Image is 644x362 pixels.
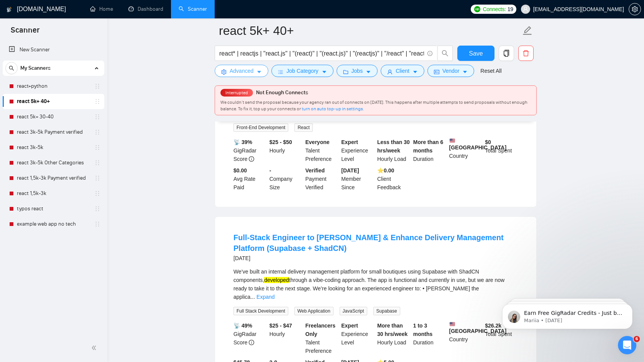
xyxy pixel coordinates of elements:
[306,167,325,174] b: Verified
[373,307,400,315] span: Supabase
[90,6,113,12] a: homeHome
[233,267,518,301] div: We’ve built an internal delivery management platform for small boutiques using Supabase with Shad...
[413,139,444,154] b: More than 6 months
[499,46,514,61] button: copy
[618,336,636,354] iframe: Intercom live chat
[3,42,104,57] li: New Scanner
[233,167,247,174] b: $0.00
[304,166,340,192] div: Payment Verified
[302,106,364,111] a: turn on auto top-up in settings.
[94,144,100,151] span: holder
[233,254,518,263] div: [DATE]
[91,344,99,352] span: double-left
[232,166,268,192] div: Avg Rate Paid
[413,323,433,337] b: 1 to 3 months
[427,51,432,56] span: info-circle
[340,138,376,163] div: Experience Level
[5,62,18,74] button: search
[352,67,363,75] span: Jobs
[269,167,271,174] b: -
[268,138,304,163] div: Hourly
[17,170,90,186] a: react 1,5k-3k Payment verified
[518,46,534,61] button: delete
[523,7,528,12] span: user
[233,307,288,315] span: Full Stack Development
[434,69,439,75] span: idcard
[215,65,268,77] button: settingAdvancedcaret-down
[223,90,250,95] span: Interrupted
[376,166,412,192] div: Client Feedback
[457,46,495,61] button: Save
[341,139,358,145] b: Expert
[449,138,507,151] b: [GEOGRAPHIC_DATA]
[233,123,288,132] span: Front-End Development
[219,49,424,58] input: Search Freelance Jobs...
[474,6,480,12] img: upwork-logo.png
[485,139,491,145] b: $ 0
[17,94,90,109] a: react 5k+ 40+
[480,67,501,75] a: Reset All
[17,201,90,216] a: typos react
[304,138,340,163] div: Talent Preference
[249,340,254,345] span: info-circle
[306,139,330,145] b: Everyone
[94,114,100,120] span: holder
[230,67,253,75] span: Advanced
[264,277,289,283] mark: developed
[483,321,519,355] div: Total Spent
[6,66,17,71] span: search
[377,167,394,174] b: ⭐️ 0.00
[94,129,100,135] span: holder
[448,321,484,355] div: Country
[94,98,100,105] span: holder
[294,123,312,132] span: React
[508,5,513,13] span: 19
[366,69,371,75] span: caret-down
[94,175,100,181] span: holder
[427,65,474,77] button: idcardVendorcaret-down
[377,139,410,154] b: Less than 30 hrs/week
[629,6,641,12] a: setting
[491,288,644,341] iframe: Intercom notifications message
[268,321,304,355] div: Hourly
[381,65,424,77] button: userClientcaret-down
[94,160,100,166] span: holder
[94,83,100,89] span: holder
[306,323,336,337] b: Freelancers Only
[499,50,514,57] span: copy
[340,166,376,192] div: Member Since
[17,216,90,232] a: example web app no tech
[387,69,393,75] span: user
[256,69,262,75] span: caret-down
[20,61,51,76] span: My Scanners
[629,3,641,15] button: setting
[94,190,100,197] span: holder
[249,156,254,162] span: info-circle
[377,323,407,337] b: More than 30 hrs/week
[271,65,333,77] button: barsJob Categorycaret-down
[232,138,268,163] div: GigRadar Score
[340,321,376,355] div: Experience Level
[485,323,501,329] b: $ 26.2k
[94,206,100,212] span: holder
[483,5,506,13] span: Connects:
[438,50,452,57] span: search
[17,79,90,94] a: react+python
[233,139,252,145] b: 📡 39%
[94,221,100,227] span: holder
[5,25,46,41] span: Scanner
[341,323,358,329] b: Expert
[469,49,483,58] span: Save
[396,67,409,75] span: Client
[437,46,453,61] button: search
[376,321,412,355] div: Hourly Load
[341,167,359,174] b: [DATE]
[483,138,519,163] div: Total Spent
[250,294,255,300] span: ...
[268,166,304,192] div: Company Size
[221,69,227,75] span: setting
